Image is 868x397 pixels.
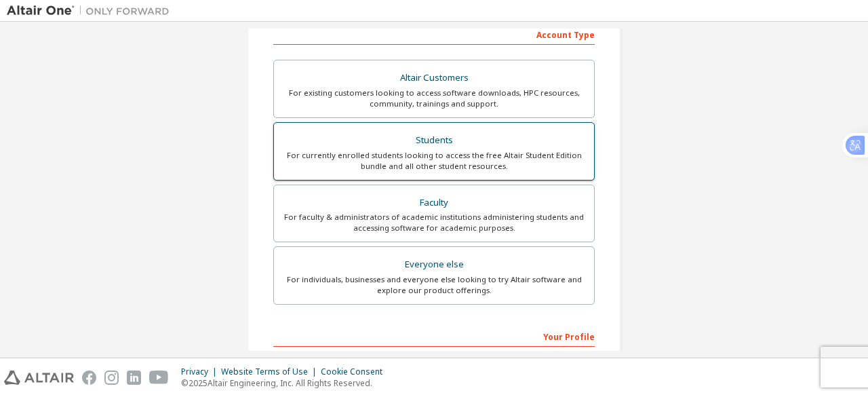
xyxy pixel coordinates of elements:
[282,255,586,274] div: Everyone else
[282,212,586,233] div: For faculty & administrators of academic institutions administering students and accessing softwa...
[282,131,586,150] div: Students
[127,371,141,385] img: linkedin.svg
[321,366,391,377] div: Cookie Consent
[282,150,586,172] div: For currently enrolled students looking to access the free Altair Student Edition bundle and all ...
[282,88,586,109] div: For existing customers looking to access software downloads, HPC resources, community, trainings ...
[282,69,586,88] div: Altair Customers
[181,366,221,377] div: Privacy
[4,371,74,385] img: altair_logo.svg
[82,371,96,385] img: facebook.svg
[181,377,391,389] p: © 2025 Altair Engineering, Inc. All Rights Reserved.
[7,4,176,18] img: Altair One
[282,274,586,296] div: For individuals, businesses and everyone else looking to try Altair software and explore our prod...
[104,371,119,385] img: instagram.svg
[273,23,595,45] div: Account Type
[149,371,169,385] img: youtube.svg
[282,193,586,212] div: Faculty
[273,325,595,347] div: Your Profile
[221,366,321,377] div: Website Terms of Use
